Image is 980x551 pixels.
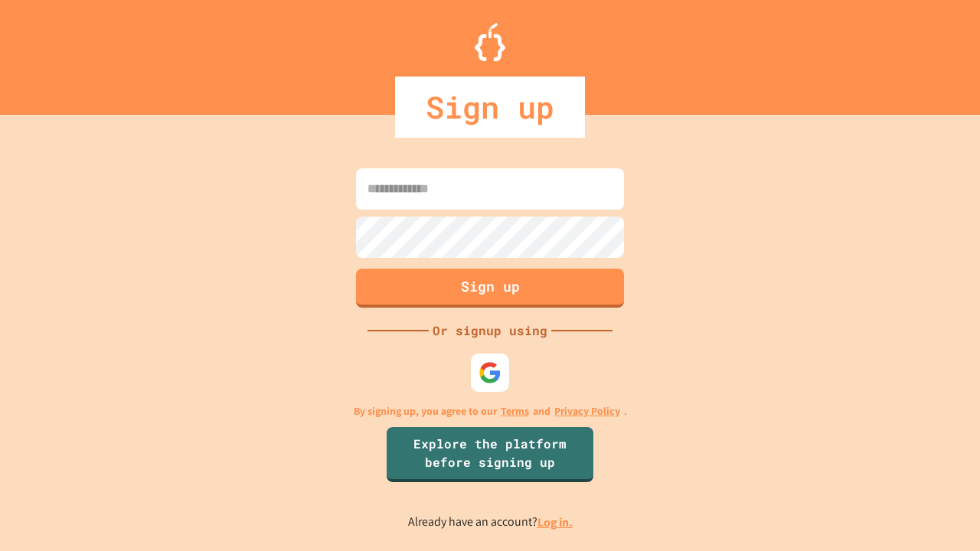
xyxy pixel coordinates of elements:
[395,77,585,138] div: Sign up
[479,361,501,384] img: google-icon.svg
[475,23,505,61] img: Logo.svg
[408,513,573,532] p: Already have an account?
[429,321,551,340] div: Or signup using
[554,403,620,419] a: Privacy Policy
[356,269,624,308] button: Sign up
[354,403,627,419] p: By signing up, you agree to our and .
[501,403,529,419] a: Terms
[537,514,573,530] a: Log in.
[387,427,593,482] a: Explore the platform before signing up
